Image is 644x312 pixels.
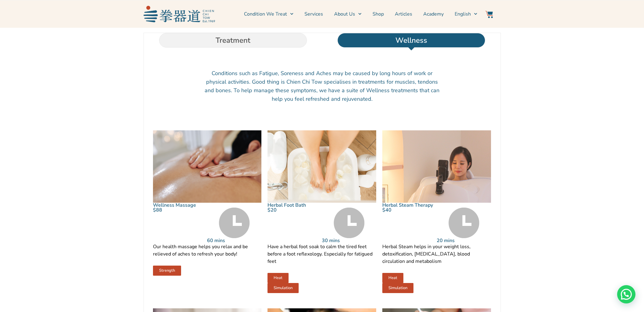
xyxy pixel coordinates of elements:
a: Wellness Massage [153,202,196,209]
span: Simulation [274,286,293,290]
img: Time Grey [334,208,365,238]
a: Heat [382,273,403,283]
span: Heat [388,276,397,280]
a: Simulation [267,283,299,293]
p: $88 [153,208,207,212]
p: 30 mins [322,238,376,243]
p: $20 [267,208,322,212]
a: Academy [423,6,444,22]
a: Condition We Treat [244,6,293,22]
a: Strength [153,266,181,276]
a: English [455,6,477,22]
span: Heat [274,276,282,280]
a: Services [304,6,323,22]
a: Herbal Steam Therapy [382,202,433,209]
a: Articles [395,6,412,22]
p: 20 mins [437,238,491,243]
a: Simulation [382,283,413,293]
span: English [455,10,471,18]
img: Time Grey [219,208,250,238]
p: Herbal Steam helps in your weight loss, detoxification, [MEDICAL_DATA], blood circulation and met... [382,243,491,265]
a: Herbal Foot Bath [267,202,306,209]
img: Time Grey [449,208,479,238]
p: $40 [382,208,437,212]
p: Conditions such as Fatigue, Soreness and Aches may be caused by long hours of work or physical ac... [205,69,440,103]
nav: Menu [218,6,478,22]
img: Website Icon-03 [486,11,493,18]
a: Shop [373,6,384,22]
p: Our health massage helps you relax and be relieved of aches to refresh your body! [153,243,262,258]
p: 60 mins [207,238,261,243]
a: Heat [267,273,289,283]
span: Strength [159,269,175,273]
p: Have a herbal foot soak to calm the tired feet before a foot reflexology. Especially for fatigued... [267,243,376,265]
span: Simulation [388,286,407,290]
a: About Us [334,6,362,22]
